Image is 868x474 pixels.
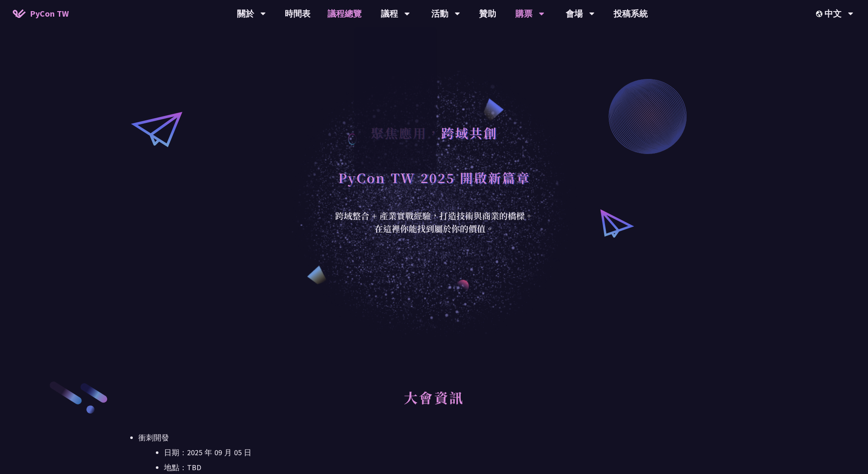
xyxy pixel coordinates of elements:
img: Home icon of PyCon TW 2025 [13,9,26,18]
img: Locale Icon [816,11,824,17]
li: 地點：TBD [164,461,730,474]
li: 衝刺開發 [138,431,730,474]
h1: PyCon TW 2025 開啟新篇章 [338,165,530,190]
div: 跨域整合 + 產業實戰經驗，打造技術與商業的橋樑。 在這裡你能找到屬於你的價值。 [330,209,539,235]
a: PyCon TW [4,3,77,24]
h2: 大會資訊 [138,380,730,427]
span: PyCon TW [30,7,69,20]
li: 日期：2025 年 09 月 05 日 [164,446,730,459]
